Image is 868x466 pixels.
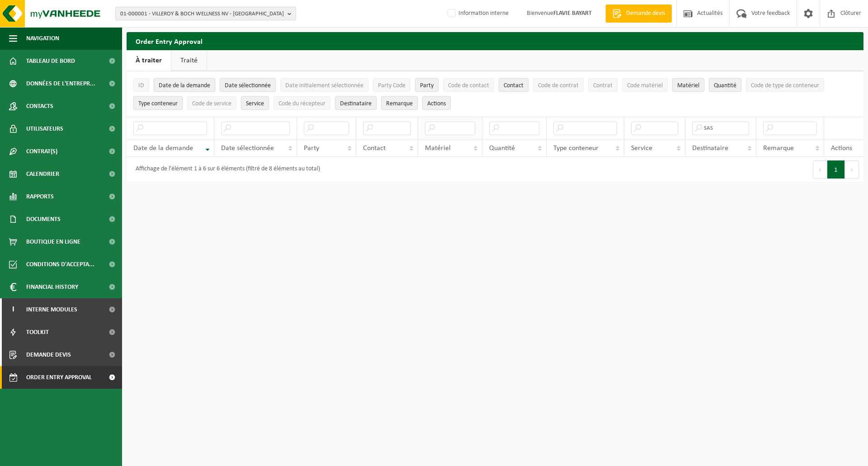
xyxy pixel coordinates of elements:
span: Date sélectionnée [225,82,271,89]
h2: Order Entry Approval [127,32,863,50]
span: Matériel [425,145,451,152]
span: Demande devis [26,344,71,366]
button: MatérielMatériel: Activate to sort [672,78,704,92]
button: QuantitéQuantité: Activate to sort [709,78,741,92]
span: Date de la demande [159,82,210,89]
span: Code de service [192,100,231,107]
span: Code de contrat [538,82,579,89]
span: Date de la demande [133,145,193,152]
span: Type conteneur [553,145,599,152]
span: Utilisateurs [26,118,63,140]
span: Rapports [26,185,54,208]
button: ServiceService: Activate to sort [241,96,269,110]
button: Next [845,160,859,179]
span: Quantité [714,82,736,89]
span: Service [631,145,652,152]
span: Navigation [26,27,59,50]
span: Code de contact [448,82,489,89]
span: Remarque [763,145,794,152]
span: Quantité [489,145,515,152]
span: Party Code [378,82,406,89]
span: Date sélectionnée [221,145,274,152]
span: Contrat(s) [26,140,57,163]
span: ID [138,82,144,89]
span: Documents [26,208,61,231]
strong: FLAVIE BAYART [553,10,592,17]
button: Date sélectionnéeDate sélectionnée: Activate to sort [220,78,276,92]
span: Actions [427,100,446,107]
span: Demande devis [624,9,667,18]
span: Party [304,145,319,152]
span: Party [420,82,434,89]
button: ContratContrat: Activate to sort [588,78,618,92]
span: Code de type de conteneur [751,82,819,89]
button: DestinataireDestinataire : Activate to sort [335,96,377,110]
button: Party CodeParty Code: Activate to sort [373,78,410,92]
label: Information interne [446,7,509,20]
button: PartyParty: Activate to sort [415,78,439,92]
span: Code du récepteur [278,100,325,107]
button: Code matérielCode matériel: Activate to sort [622,78,668,92]
span: I [9,298,17,321]
button: Code de serviceCode de service: Activate to sort [187,96,236,110]
a: Traité [171,50,207,71]
span: 01-000001 - VILLEROY & BOCH WELLNESS NV - [GEOGRAPHIC_DATA] [120,7,284,21]
div: Affichage de l'élément 1 à 6 sur 6 éléments (filtré de 8 éléments au total) [131,161,320,178]
span: Boutique en ligne [26,231,80,253]
span: Order entry approval [26,366,92,389]
span: Destinataire [340,100,372,107]
button: RemarqueRemarque: Activate to sort [381,96,418,110]
span: Matériel [677,82,699,89]
span: Code matériel [627,82,663,89]
button: Actions [422,96,451,110]
button: Date de la demandeDate de la demande: Activate to remove sorting [154,78,215,92]
button: Date initialement sélectionnéeDate initialement sélectionnée: Activate to sort [280,78,368,92]
span: Données de l'entrepr... [26,72,95,95]
a: Demande devis [605,5,672,23]
span: Tableau de bord [26,50,75,72]
span: Destinataire [692,145,728,152]
button: Type conteneurType conteneur: Activate to sort [133,96,183,110]
button: Previous [813,160,827,179]
span: Contact [363,145,386,152]
button: Code du récepteurCode du récepteur: Activate to sort [274,96,330,110]
span: Service [246,100,264,107]
span: Calendrier [26,163,59,185]
span: Type conteneur [138,100,178,107]
span: Contact [504,82,524,89]
span: Contrat [593,82,613,89]
button: 01-000001 - VILLEROY & BOCH WELLNESS NV - [GEOGRAPHIC_DATA] [115,7,296,20]
span: Toolkit [26,321,49,344]
button: ContactContact: Activate to sort [499,78,528,92]
button: Code de contactCode de contact: Activate to sort [443,78,494,92]
span: Date initialement sélectionnée [285,82,363,89]
button: IDID: Activate to sort [133,78,149,92]
button: Code de type de conteneurCode de type de conteneur: Activate to sort [746,78,824,92]
span: Interne modules [26,298,77,321]
a: À traiter [127,50,171,71]
span: Conditions d'accepta... [26,253,94,276]
button: 1 [827,160,845,179]
span: Contacts [26,95,53,118]
button: Code de contratCode de contrat: Activate to sort [533,78,584,92]
span: Financial History [26,276,78,298]
span: Actions [831,145,852,152]
span: Remarque [386,100,413,107]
